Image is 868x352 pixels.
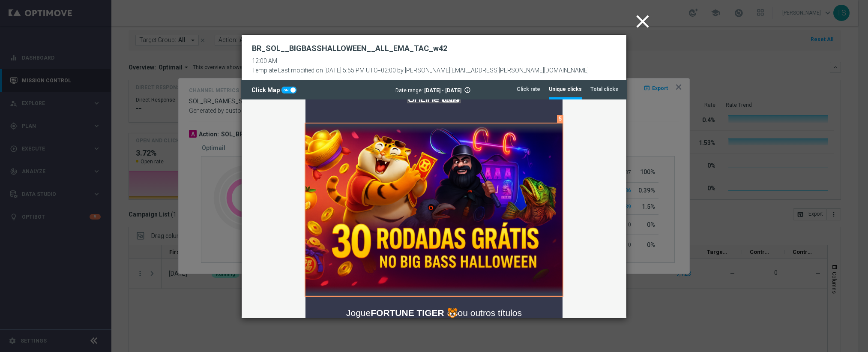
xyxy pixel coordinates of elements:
[631,9,657,35] button: close
[517,86,540,93] tab-header: Click rate
[395,87,423,93] span: Date range:
[424,87,461,93] span: [DATE] - [DATE]
[252,57,589,65] div: 12:00 AM
[464,87,471,93] i: info_outline
[632,11,653,32] i: close
[590,86,618,93] tab-header: Total clicks
[549,86,582,93] tab-header: Unique clicks
[252,43,447,54] h2: BR_SOL__BIGBASSHALLOWEEN__ALL_EMA_TAC_w42
[90,207,295,248] p: Jogue ou outros títulos selecionados e no Big Bass [DATE]
[129,209,216,219] strong: FORTUNE TIGER 🐯
[251,87,281,93] span: Click Map
[252,65,589,74] div: Template Last modified on [DATE] 5:55 PM UTC+02:00 by [PERSON_NAME][EMAIL_ADDRESS][PERSON_NAME][D...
